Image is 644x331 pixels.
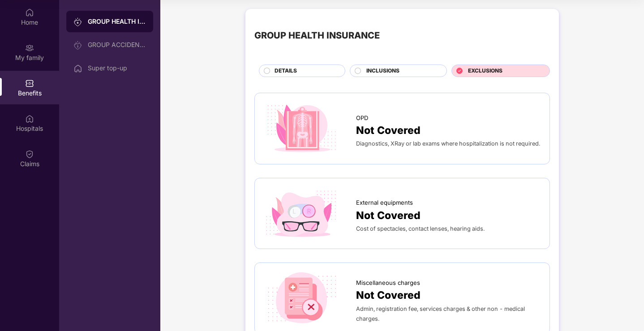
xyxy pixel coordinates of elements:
[264,102,339,155] img: icon
[275,67,297,75] span: DETAILS
[356,278,420,287] span: Miscellaneous charges
[356,225,485,232] span: Cost of spectacles, contact lenses, hearing aids.
[468,67,502,75] span: EXCLUSIONS
[88,41,146,48] div: GROUP ACCIDENTAL INSURANCE
[356,140,540,147] span: Diagnostics, XRay or lab exams where hospitalization is not required.
[356,122,421,138] span: Not Covered
[25,43,34,52] img: svg+xml;base64,PHN2ZyB3aWR0aD0iMjAiIGhlaWdodD0iMjAiIHZpZXdCb3g9IjAgMCAyMCAyMCIgZmlsbD0ibm9uZSIgeG...
[25,8,34,17] img: svg+xml;base64,PHN2ZyBpZD0iSG9tZSIgeG1sbnM9Imh0dHA6Ly93d3cudzMub3JnLzIwMDAvc3ZnIiB3aWR0aD0iMjAiIG...
[73,64,82,73] img: svg+xml;base64,PHN2ZyBpZD0iSG9tZSIgeG1sbnM9Imh0dHA6Ly93d3cudzMub3JnLzIwMDAvc3ZnIiB3aWR0aD0iMjAiIG...
[25,114,34,123] img: svg+xml;base64,PHN2ZyBpZD0iSG9zcGl0YWxzIiB4bWxucz0iaHR0cDovL3d3dy53My5vcmcvMjAwMC9zdmciIHdpZHRoPS...
[356,113,368,122] span: OPD
[356,207,421,224] span: Not Covered
[73,17,82,26] img: svg+xml;base64,PHN2ZyB3aWR0aD0iMjAiIGhlaWdodD0iMjAiIHZpZXdCb3g9IjAgMCAyMCAyMCIgZmlsbD0ibm9uZSIgeG...
[25,79,34,88] img: svg+xml;base64,PHN2ZyBpZD0iQmVuZWZpdHMiIHhtbG5zPSJodHRwOi8vd3d3LnczLm9yZy8yMDAwL3N2ZyIgd2lkdGg9Ij...
[73,41,82,50] img: svg+xml;base64,PHN2ZyB3aWR0aD0iMjAiIGhlaWdodD0iMjAiIHZpZXdCb3g9IjAgMCAyMCAyMCIgZmlsbD0ibm9uZSIgeG...
[356,198,413,207] span: External equipments
[88,17,146,26] div: GROUP HEALTH INSURANCE
[366,67,399,75] span: INCLUSIONS
[264,272,339,325] img: icon
[254,29,380,43] div: GROUP HEALTH INSURANCE
[356,305,525,322] span: Admin, registration fee, services charges & other non - medical charges.
[356,287,421,303] span: Not Covered
[88,64,146,72] div: Super top-up
[25,150,34,159] img: svg+xml;base64,PHN2ZyBpZD0iQ2xhaW0iIHhtbG5zPSJodHRwOi8vd3d3LnczLm9yZy8yMDAwL3N2ZyIgd2lkdGg9IjIwIi...
[264,187,339,240] img: icon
